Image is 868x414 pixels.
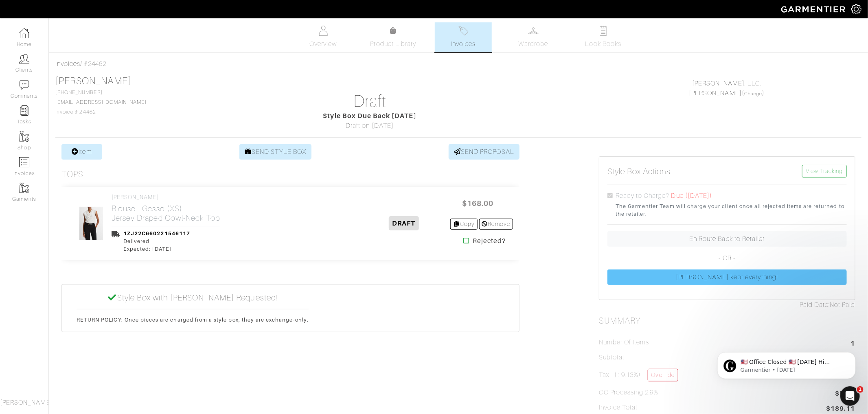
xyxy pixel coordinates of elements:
[55,59,861,69] div: / #24462
[840,386,860,406] iframe: Intercom live chat
[451,39,476,49] span: Invoices
[19,157,29,167] img: orders-icon-0abe47150d42831381b5fb84f609e132dff9fe21cb692f30cb5eec754e2cba89.png
[835,389,855,400] span: $5.78
[599,354,624,361] h5: Subtotal
[19,54,29,64] img: clients-icon-6bae9207a08558b7cb47a8932f037763ab4055f8c8b6bfacd5dc20c3e0201464.png
[19,80,29,90] img: comment-icon-a0a6a9ef722e966f86d9cbdc48e553b5cf19dbc54f86b18d962a5391bc8f6eb6.png
[458,26,469,36] img: orders-27d20c2124de7fd6de4e0e44c1d41de31381a507db9b33961299e4e07d508b8c.svg
[777,2,851,16] img: garmentier-logo-header-white-b43fb05a5012e4ada735d5af1a66efaba907eab6374d6393d1fbf88cb4ef424d.png
[473,236,506,246] strong: Rejected?
[55,60,80,68] a: Invoices
[389,216,419,230] span: DRAFT
[55,99,147,105] a: [EMAIL_ADDRESS][DOMAIN_NAME]
[599,316,855,326] h2: Summary
[61,169,83,180] h3: Tops
[505,22,562,52] a: Wardrobe
[112,194,220,201] h4: [PERSON_NAME]
[528,26,539,36] img: wardrobe-487a4870c1b7c33e795ec22d11cfc2ed9d08956e64fb3008fe2437562e282088.svg
[19,131,29,142] img: garments-icon-b7da505a4dc4fd61783c78ac3ca0ef83fa9d6f193b1c9dc38574b1d14d53ca28.png
[435,22,492,52] a: Invoices
[598,26,609,36] img: todo-9ac3debb85659649dc8f770b8b6100bb5dab4b48dedcbae339e5042a72dfd3cc.svg
[123,237,190,245] div: Delivered
[19,28,29,38] img: dashboard-icon-dbcd8f5a0b271acd01030246c82b418ddd0df26cd7fceb0bd07c9910d44c42f6.png
[607,269,847,285] a: [PERSON_NAME] kept everything!
[241,92,498,111] h1: Draft
[239,144,311,160] a: SEND STYLE BOX
[607,166,671,176] h5: Style Box Actions
[454,195,502,212] span: $168.00
[123,230,190,237] a: 1ZJ22C660221546117
[77,293,309,302] h5: Style Box with [PERSON_NAME] Requested!
[689,90,742,97] a: [PERSON_NAME]
[692,80,762,87] a: [PERSON_NAME], LLC.
[318,26,329,36] img: basicinfo-40fd8af6dae0f16599ec9e87c0ef1c0a1fdea2edbe929e3d69a839185d80c458.svg
[112,194,220,223] a: [PERSON_NAME] Blouse - Gesso (XS)Jersey Draped Cowl-Neck Top
[800,301,830,309] span: Paid Date:
[599,339,649,346] h5: Number of Items
[77,316,309,324] p: RETURN POLICY: Once pieces are charged from a style box, they are exchange-only.
[599,404,638,412] h5: Invoice Total
[575,22,632,52] a: Look Books
[241,121,498,131] div: Draft on [DATE]
[112,204,220,223] h2: Blouse - Gesso (XS) Jersey Draped Cowl-Neck Top
[365,26,422,49] a: Product Library
[607,231,847,247] a: En Route Back to Retailer
[479,219,513,230] a: Remove
[449,144,519,160] a: SEND PROPOSAL
[79,206,104,241] img: Ef5Ho69tBgdtBxVqYLvctMEd
[61,144,102,160] a: Item
[602,79,852,98] div: ( )
[450,219,478,230] a: Copy
[802,165,847,177] a: View Tracking
[55,76,132,86] a: [PERSON_NAME]
[648,369,678,381] a: Override
[599,300,855,310] div: Not Paid
[55,90,147,115] span: [PHONE_NUMBER] Invoice # 24462
[585,39,622,49] span: Look Books
[616,202,847,218] small: The Garmentier Team will charge your client once all rejected items are returned to the retailer.
[309,39,337,49] span: Overview
[607,253,847,263] p: - OR -
[123,245,190,253] div: Expected: [DATE]
[19,183,29,193] img: garments-icon-b7da505a4dc4fd61783c78ac3ca0ef83fa9d6f193b1c9dc38574b1d14d53ca28.png
[857,386,864,393] span: 1
[599,389,659,396] h5: CC Processing 2.9%
[241,111,498,121] div: Style Box Due Back [DATE]
[671,192,712,199] span: Due ([DATE])
[851,4,861,14] img: gear-icon-white-bd11855cb880d31180b6d7d6211b90ccbf57a29d726f0c71d8c61bd08dd39cc2.png
[616,191,670,201] label: Ready to Charge?
[599,369,678,381] h5: Tax ( : 9.13%)
[705,335,868,392] iframe: Intercom notifications message
[370,39,416,49] span: Product Library
[295,22,352,52] a: Overview
[744,91,762,96] a: Change
[19,105,29,116] img: reminder-icon-8004d30b9f0a5d33ae49ab947aed9ed385cf756f9e5892f1edd6e32f2345188e.png
[519,39,548,49] span: Wardrobe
